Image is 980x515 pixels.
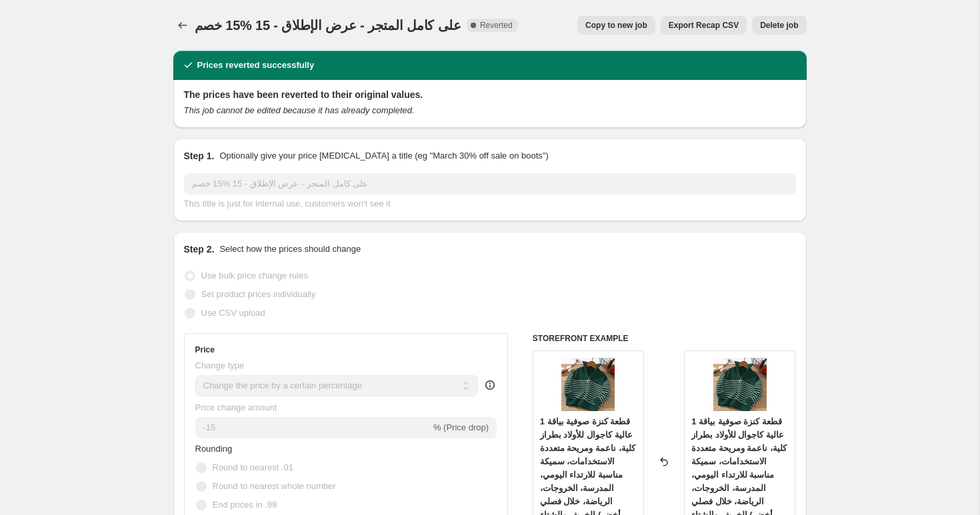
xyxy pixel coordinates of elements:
[184,173,796,195] input: 30% off holiday sale
[184,199,391,209] span: This title is just for internal use, customers won't see it
[585,20,647,31] span: Copy to new job
[752,16,806,35] button: Delete job
[195,360,245,370] span: Change type
[184,88,796,101] h2: The prices have been reverted to their original values.
[184,149,215,163] h2: Step 1.
[483,378,497,392] div: help
[480,20,513,31] span: Reverted
[219,243,361,256] p: Select how the prices should change
[195,444,233,454] span: Rounding
[213,462,293,472] span: Round to nearest .01
[195,402,277,412] span: Price change amount
[433,422,489,432] span: % (Price drop)
[661,16,747,35] button: Export Recap CSV
[184,243,215,256] h2: Step 2.
[201,289,316,299] span: Set product prices individually
[173,16,192,35] button: Price change jobs
[184,105,415,115] i: This job cannot be edited because it has already completed.
[561,358,615,411] img: 175525477252ae3963e4bed19acb012649b048e56d_thumbnail_900x_01d2a0bc-81b5-4d2a-a8de-34d51490b194_80...
[213,500,277,510] span: End prices in .99
[713,358,767,411] img: 175525477252ae3963e4bed19acb012649b048e56d_thumbnail_900x_01d2a0bc-81b5-4d2a-a8de-34d51490b194_80...
[577,16,655,35] button: Copy to new job
[195,344,215,355] h3: Price
[201,270,308,280] span: Use bulk price change rules
[669,20,739,31] span: Export Recap CSV
[219,149,548,163] p: Optionally give your price [MEDICAL_DATA] a title (eg "March 30% off sale on boots")
[195,18,461,33] span: خصم ‎15% على كامل المتجر - عرض الإطلاق - 15
[213,481,336,491] span: Round to nearest whole number
[533,333,796,344] h6: STOREFRONT EXAMPLE
[201,308,265,318] span: Use CSV upload
[195,417,431,438] input: -15
[760,20,798,31] span: Delete job
[197,59,315,72] h2: Prices reverted successfully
